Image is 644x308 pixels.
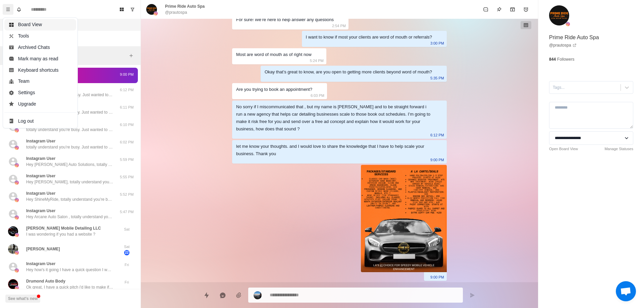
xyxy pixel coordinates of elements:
img: picture [549,5,569,25]
img: image [361,165,447,272]
img: picture [254,291,262,299]
p: 5:35 PM [430,74,444,82]
span: 22 [124,250,129,255]
p: 9:00 PM [430,156,444,164]
p: Instagram User [26,138,55,144]
img: picture [15,268,19,272]
p: 9:00 PM [430,273,444,281]
p: Instagram User [26,261,55,267]
p: Fri [118,262,135,268]
a: @prautospa [549,42,577,48]
p: 6:12 PM [430,131,444,139]
img: picture [15,286,19,290]
div: I want to know if most your clients are word of mouth or referrals? [306,34,432,41]
p: 6:10 PM [118,122,135,128]
p: Hey ShineMyRide, totally understand you’re busy. Just wanted to follow up would you be open to a ... [26,196,113,202]
button: Notifications [13,4,24,15]
div: let me know your thoughts. and I would love to share the knowledge that I have to help scale your... [236,143,432,158]
p: 5:24 PM [310,57,324,64]
p: Sat [118,244,135,250]
button: Show unread conversations [127,4,138,15]
button: Add reminder [519,3,533,16]
p: [PERSON_NAME] [26,246,60,252]
a: Open Board View [549,146,578,152]
img: picture [15,128,19,132]
p: Instagram User [26,190,55,196]
div: No sorry if I miscommunicated that , but my name is [PERSON_NAME] and to be straight forward i ru... [236,103,432,133]
p: Hey [PERSON_NAME] Auto Solutions, totally understand you’re busy. Just wanted to follow up would ... [26,162,113,168]
p: I was wondering if you had a website ? [26,231,95,237]
button: Pin [492,3,506,16]
img: picture [8,226,18,236]
button: Menu [3,4,13,15]
p: @prautospa [165,9,187,15]
p: totally understand you’re busy. Just wanted to follow up. Would you be open to a quick idea on ho... [26,127,113,133]
p: 6:02 PM [118,139,135,145]
img: picture [154,11,158,15]
p: 5:55 PM [118,174,135,180]
div: For sure! We’re here to help answer any questions [236,16,334,23]
img: picture [15,181,19,185]
p: Hey [PERSON_NAME], totally understand you’re busy. Just wanted to follow up would you be open to ... [26,179,113,185]
p: Drumond Auto Body [26,278,65,284]
img: picture [15,233,19,237]
p: Instagram User [26,173,55,179]
button: Board View [116,4,127,15]
p: Fri [118,280,135,285]
img: picture [15,198,19,202]
p: [PERSON_NAME] Moblie Detailing LLC [26,225,101,231]
button: Send message [466,289,479,302]
p: 6:03 PM [311,92,324,99]
div: Okay that’s great to know, are you open to getting more clients beyond word of mouth? [265,68,432,76]
p: Prime Ride Auto Spa [165,3,205,9]
p: 2:54 PM [332,22,346,29]
button: Add filters [127,52,135,60]
div: Are you trying to book an appointment? [236,86,312,93]
button: Reply with AI [216,289,229,302]
p: 5:52 PM [118,192,135,197]
p: Instagram User [26,208,55,214]
p: 5:59 PM [118,157,135,163]
p: Ok great, I have a quick pitch i'd like to make if you'd be willing to hear it? [26,284,113,290]
button: Quick replies [200,289,213,302]
p: 9:00 PM [118,72,135,77]
p: 844 [549,56,556,62]
button: See what's new [5,295,40,303]
p: Hey Arcane Auto Salon , totally understand you’re busy. Just wanted to follow up would you be ope... [26,214,113,220]
button: Add media [232,289,246,302]
p: Instagram User [26,156,55,162]
p: 5:47 PM [118,209,135,215]
img: picture [15,163,19,167]
button: Mark as unread [479,3,492,16]
p: 3:00 PM [430,40,444,47]
img: picture [146,4,157,15]
img: picture [8,279,18,289]
div: Open chat [616,281,636,301]
div: Most are word of mouth as of right now [236,51,312,58]
img: picture [15,251,19,255]
button: Archive [506,3,519,16]
img: picture [566,22,570,26]
img: picture [8,244,18,254]
p: Followers [557,56,574,62]
p: Sat [118,227,135,232]
img: picture [15,146,19,150]
a: Manage Statuses [604,146,633,152]
p: 6:12 PM [118,87,135,93]
p: Prime Ride Auto Spa [549,34,599,42]
img: picture [15,215,19,220]
p: totally understand you’re busy. Just wanted to follow up. Would you be open to a quick idea on ho... [26,144,113,150]
p: 6:11 PM [118,105,135,110]
p: Hey how's it going I have a quick question I want to ask you if you don't mind? [26,267,113,273]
